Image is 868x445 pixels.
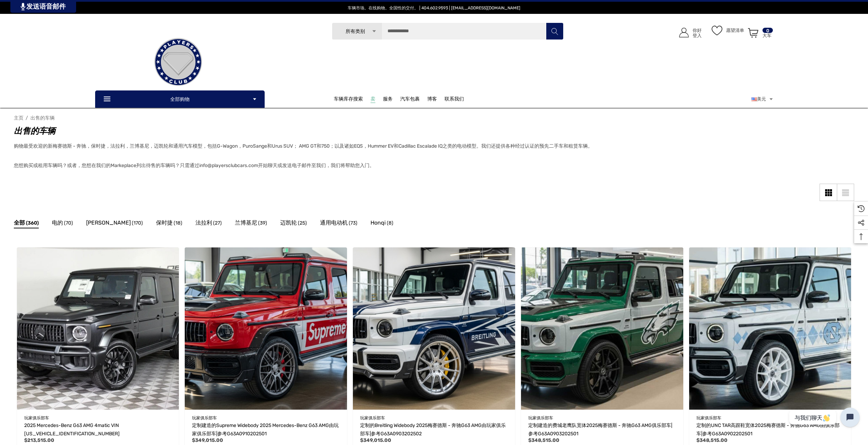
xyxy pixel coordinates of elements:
[24,437,54,443] font: $213,515.00
[371,218,393,229] a: 按钮转到子类别HONQI
[696,421,844,438] a: 定制的UNC TAR高跟鞋宽体2025梅赛德斯 - 奔驰G63 AMG由俱乐部车| Ref G63A0902202501，$ 348,515.00
[712,26,722,35] svg: 愿望清单
[757,96,766,102] font: 美元
[521,247,683,410] a: 定制建造的费城老鹰队宽体2025梅赛德斯 - 奔驰G63 AMG俱乐部车| Ref G63A0903202501，$ 348,515.00
[192,416,217,420] font: 玩家俱乐部车
[689,247,851,410] a: 定制的UNC TAR高跟鞋宽体2025梅赛德斯 - 奔驰G63 AMG由俱乐部车| Ref G63A0902202501，$ 348,515.00
[334,96,363,102] font: 车辆库存搜索
[24,421,172,438] a: 2025 Mercedes-Benz G63 AMG 4matic Vin W1NWH5AB2SX060526，$ 213,515.00
[86,219,131,226] font: [PERSON_NAME]
[528,422,672,437] font: 定制建造的费城老鹰队宽体2025梅赛德斯 - 奔驰G63 AMG俱乐部车|参考G63A0903202501
[17,247,179,410] a: 2025 Mercedes-Benz G63 AMG 4matic Vin W1NWH5AB2SX060526，$ 213,515.00
[689,247,851,410] img: 出售：定制建造的UNC TAR高跟鞋宽体2025 Mercedes-Benz G63 AMG由玩家俱乐部车|参考G63A0902202501
[696,437,728,443] font: $348,515.00
[360,416,385,420] font: 玩家俱乐部车
[745,21,774,48] a: 带0个项目的购物车
[170,97,190,103] font: 全部购物
[546,23,563,40] button: 搜索
[360,421,508,438] a: 定制的Breitling Widebody 2025梅赛德斯 - 奔驰G63 AMG由玩家俱乐部车|参考G63A0903202502，$ 349,015.00
[192,421,340,438] a: 定制建造的Supreme Widebody 2025 Mercedes-Benz G63 AMG由玩家俱乐部车| Ref G63A0910202501，$ 349,015.00
[360,437,391,443] font: $349,015.00
[383,96,393,104] a: 服务
[693,28,702,33] font: 你好
[185,247,347,410] img: 待售：定制建造的最高宽体2025梅赛德斯 - 奔驰G63 AMG由玩家俱乐部车|参考G63A0910202501
[372,29,377,34] svg: 图标箭头
[696,422,840,437] font: 定制的UNC TAR高跟鞋宽体2025梅赛德斯 - 奔驰G63 AMG由俱乐部车|参考G63A0902202501
[427,96,437,104] a: 博客
[280,218,307,229] a: 按钮转到子类别迈凯轮
[24,416,49,420] font: 玩家俱乐部车
[400,96,420,102] font: 汽车包裹
[353,247,515,410] img: 定制的Breitling Widebody 2025梅赛德斯 - 奔驰G63 AMG由玩家俱乐部车|参考G63A0903202502
[213,220,222,226] font: (27)
[298,220,307,226] font: (25)
[86,218,143,229] a: 按钮转到子类别梅赛德斯 - 奔驰
[858,219,865,226] svg: 社交媒体
[332,23,382,40] a: 所有类别 图标箭头 图标向上箭头
[445,96,464,102] font: 联系我们
[387,220,393,226] font: (8)
[348,6,520,10] font: 车辆市场。在线购物。全国性的交付。 | 404.602.9593 | [EMAIL_ADDRESS][DOMAIN_NAME]
[528,437,559,443] font: $348,515.00
[820,184,837,201] a: 网格视图
[64,220,73,226] font: (70)
[837,184,854,201] a: 列表视图
[371,219,386,226] font: Honqi
[766,28,769,33] font: 0
[679,28,689,37] svg: 图标用户帐户
[192,437,223,443] font: $349,015.00
[762,33,771,38] font: 大车
[320,218,357,229] a: 按钮转到子类别通用电动机
[371,96,375,102] font: 卖
[521,247,683,410] img: 出售：定制建造的费城老鹰队宽体2025梅赛德斯 - 奔驰G63 AMG俱乐部车|参考G63A0903202501
[52,219,63,226] font: 电的
[346,28,365,34] font: 所有类别
[280,219,297,226] font: 迈凯轮
[103,95,113,103] svg: 图标线
[671,21,705,45] a: 登入
[26,3,66,10] font: 发送语音邮件
[156,218,182,229] a: 按钮转到子类别保时捷
[144,27,213,97] img: 玩家俱乐部|出售汽车
[17,247,179,410] img: 出售：2025 Mercedes-Benz G63 AMG 4matic Vin W1NWH5AB2SX060526
[30,115,55,121] a: 出售的车辆
[528,416,553,420] font: 玩家俱乐部车
[252,97,257,102] svg: 图标箭头
[726,28,744,33] font: 愿望清单
[24,422,120,437] font: 2025 Mercedes-Benz G63 AMG 4matic VIN [US_VEHICLE_IDENTIFICATION_NUMBER]
[696,416,721,420] font: 玩家俱乐部车
[445,96,464,104] a: 联系我们
[185,247,347,410] a: 定制建造的Supreme Widebody 2025 Mercedes-Benz G63 AMG由玩家俱乐部车| Ref G63A0910202501，$ 349,015.00
[751,92,774,106] a: 美元
[353,247,515,410] a: 定制的Breitling Widebody 2025梅赛德斯 - 奔驰G63 AMG由玩家俱乐部车|参考G63A0903202502，$ 349,015.00
[156,219,173,226] font: 保时捷
[14,143,593,149] font: 购物最受欢迎的新梅赛德斯 - 奔驰，保时捷，法拉利，兰博基尼，迈凯轮和通用汽车模型，包括G-Wagon，PuroSange和Urus SUV； AMG GT和750；以及诸如EQS，Hummer...
[132,220,143,226] font: (170)
[195,218,222,229] a: 按钮转到子类法拉利
[14,115,24,121] a: 主页
[854,233,868,240] svg: 顶部
[528,421,676,438] a: 定制建造的费城老鹰队宽体2025梅赛德斯 - 奔驰G63 AMG俱乐部车| Ref G63A0903202501，$ 348,515.00
[320,219,348,226] font: 通用电动机
[235,219,257,226] font: 兰博基尼
[427,96,437,102] font: 博客
[349,220,357,226] font: (73)
[400,92,427,106] a: 汽车包裹
[360,422,506,437] font: 定制的Breitling Widebody 2025梅赛德斯 - 奔驰G63 AMG由玩家俱乐部车|参考G63A0903202502
[14,126,55,136] font: 出售的车辆
[195,219,212,226] font: 法拉利
[14,219,25,226] font: 全部
[14,112,854,124] nav: 面包屑
[371,92,383,106] a: 卖
[21,3,25,10] img: PjwhLS0gR2VuZXJhdG9yOiBHcmF2aXQuaW8gLS0+PHN2ZyB4bWxucz0iaHR0cDovL3d3dy53My5vcmcvMjAwMC9zdmciIHhtb...
[235,218,267,229] a: 按钮转到子类别兰博基尼
[709,21,745,40] a: 愿望清单 愿望清单
[14,163,374,168] font: 您想购买或租用车辆吗？或者，您想在我们的Markeplace列出待售的车辆吗？只需通过info@playersclubcars.com开始聊天或发送电子邮件至我们，我们将帮助您入门。
[26,220,39,226] font: (360)
[693,33,702,38] font: 登入
[858,205,865,212] svg: 最近查看
[383,96,393,102] font: 服务
[192,422,339,437] font: 定制建造的Supreme Widebody 2025 Mercedes-Benz G63 AMG由玩家俱乐部车|参考G63A0910202501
